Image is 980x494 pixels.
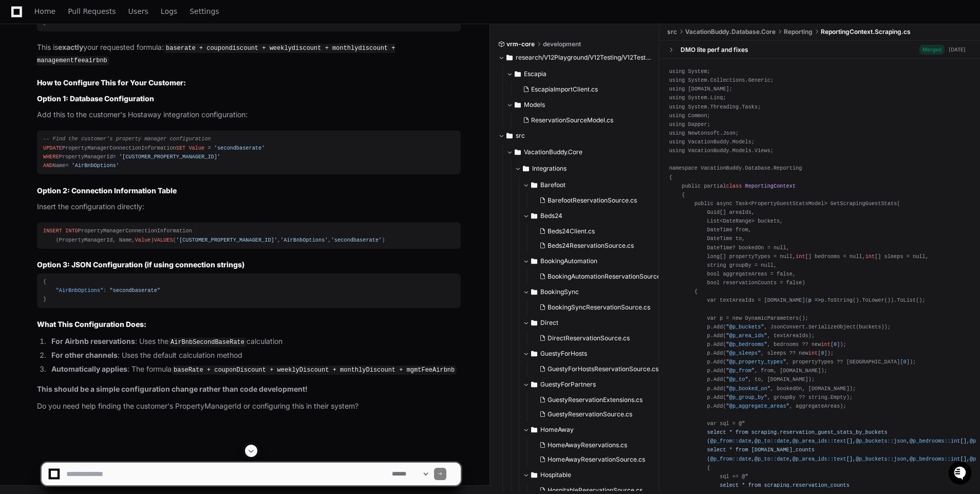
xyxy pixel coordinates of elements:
span: @p_group_by [729,394,764,400]
button: BarefootReservationSource.cs [535,193,669,208]
span: src [667,28,677,36]
span: BookingSyncReservationSource.cs [548,303,650,312]
span: research/V12Playground/V12Testing/V12Testing [516,53,651,62]
span: Direct [540,319,558,327]
button: HomeAway [523,422,675,438]
button: ReservationSourceModel.cs [519,113,645,127]
strong: This should be a simple configuration change rather than code development! [37,385,308,393]
span: ReportingContext [745,183,796,189]
span: @p_area_ids::text [793,438,846,444]
strong: Option 1: Database Configuration [37,94,154,103]
svg: Directory [515,99,521,111]
button: Direct [523,315,675,331]
span: BarefootReservationSource.cs [548,196,637,205]
span: HomeAway [540,426,574,434]
strong: Option 2: Connection Information Table [37,186,177,195]
span: development [543,40,581,48]
span: @p_buckets [729,324,761,330]
p: Do you need help finding the customer's PropertyManagerId or configuring this in their system? [37,400,461,412]
span: Escapia [524,70,546,78]
button: Beds24 [523,208,675,224]
span: = [113,154,116,160]
span: VacationBuddy.Database.Core [685,28,776,36]
svg: Directory [506,51,513,64]
button: GuestyForHostsReservationSource.cs [535,362,669,376]
span: GuestyForHosts [540,350,587,358]
span: GuestyReservationSource.cs [548,410,632,418]
span: " " [726,324,764,330]
span: int [808,350,818,356]
span: @p_from [729,368,751,374]
svg: Directory [523,162,529,175]
span: 'AirBnbOptions' [71,162,119,169]
strong: What This Configuration Does: [37,320,146,328]
span: @p_area_ids [729,333,764,339]
code: baseRate + couponDiscount + weeklyDiscount + monthlyDiscount + mgmtFeeAirbnb [172,365,457,375]
p: This is your requested formula: [37,42,461,66]
span: Value [135,237,151,243]
span: GuestyForPartners [540,380,596,389]
svg: Directory [531,347,537,360]
span: src [516,132,525,140]
span: ReservationSourceModel.cs [531,116,613,124]
code: baserate + coupondiscount + weeklydiscount + monthlydiscount + managementfeeairbnb [37,44,395,65]
span: "secondbaserate" [109,287,160,294]
span: = [208,145,211,151]
li: : Uses the calculation [48,336,461,348]
span: vrm-core [506,40,535,48]
span: Users [128,8,148,14]
span: 0 [834,341,837,347]
button: EscapiaImportClient.cs [519,82,645,97]
span: " " [726,341,767,347]
span: @p_bedrooms [729,341,764,347]
button: GuestyForPartners [523,376,675,393]
iframe: Open customer support [947,460,975,488]
span: int [821,341,830,347]
span: int [865,253,875,260]
button: DirectReservationSource.cs [535,331,669,345]
span: Beds24Client.cs [548,227,595,235]
span: Home [34,8,55,14]
span: Settings [190,8,219,14]
span: " " [726,350,761,356]
button: HomeAwayReservations.cs [535,438,669,452]
span: @p_sleeps [729,350,758,356]
div: DMO lite perf and fixes [681,45,748,53]
svg: Directory [531,378,537,391]
span: " " [726,394,767,400]
span: " " [726,333,767,339]
span: WHERE [43,154,59,160]
svg: Directory [531,255,537,267]
strong: For Airbnb reservations [51,337,135,345]
p: Add this to the customer's Hostaway integration configuration: [37,109,461,121]
span: ReportingContext.Scraping.cs [821,28,911,36]
span: 'AirBnbOptions' [280,237,328,243]
svg: Directory [531,317,537,329]
svg: Directory [506,130,513,142]
span: Models [524,101,545,109]
button: Start new chat [175,80,187,92]
span: VALUES [154,237,173,243]
span: Pull Requests [68,8,116,14]
span: EscapiaImportClient.cs [531,85,598,94]
span: GuestyReservationExtensions.cs [548,396,643,404]
span: Beds24 [540,212,562,220]
span: 'secondbaserate' [331,237,382,243]
button: Barefoot [523,177,675,193]
span: UPDATE [43,145,62,151]
span: : [103,287,106,294]
strong: For other channels [51,351,118,359]
span: Barefoot [540,181,566,189]
span: @p_property_types [729,359,783,365]
svg: Directory [515,68,521,80]
span: '[CUSTOMER_PROPERTY_MANAGER_ID]' [119,154,220,160]
svg: Directory [531,286,537,298]
span: Beds24ReservationSource.cs [548,242,634,250]
span: BookingAutomation [540,257,597,265]
span: @p_to [729,376,745,382]
button: src [498,127,651,144]
span: DirectReservationSource.cs [548,334,630,342]
div: [DATE] [949,46,966,53]
button: BookingAutomation [523,253,675,269]
button: GuestyReservationSource.cs [535,407,669,422]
